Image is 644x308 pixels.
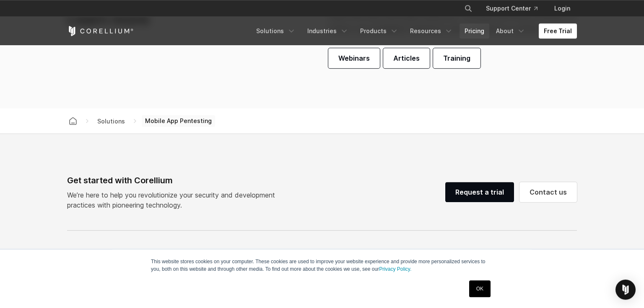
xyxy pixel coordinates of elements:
a: Webinars [328,48,380,68]
a: OK [469,280,491,297]
a: Articles [383,48,430,68]
button: Search [461,1,476,16]
p: This website stores cookies on your computer. These cookies are used to improve your website expe... [151,258,493,273]
div: Get started with Corellium [67,174,282,187]
a: Request a trial [445,182,514,202]
a: Login [548,1,577,16]
div: Solutions [94,117,128,126]
a: Corellium Home [67,26,134,36]
div: Navigation Menu [251,23,577,38]
div: Open Intercom Messenger [615,280,636,300]
span: Solutions [94,116,128,126]
p: We’re here to help you revolutionize your security and development practices with pioneering tech... [67,190,282,210]
a: Solutions [251,23,301,38]
a: Corellium home [65,115,80,127]
a: Pricing [460,23,489,38]
span: Training [443,53,470,63]
span: Mobile App Pentesting [142,115,215,127]
a: Products [355,23,403,38]
a: Contact us [519,182,577,202]
span: Articles [393,53,420,63]
a: Privacy Policy. [379,266,411,272]
a: Industries [302,23,353,38]
a: Support Center [479,1,544,16]
div: Navigation Menu [454,1,577,16]
span: Webinars [338,53,370,63]
a: Training [433,48,480,68]
a: Free Trial [539,23,577,38]
a: About [491,23,530,38]
a: Resources [405,23,458,38]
